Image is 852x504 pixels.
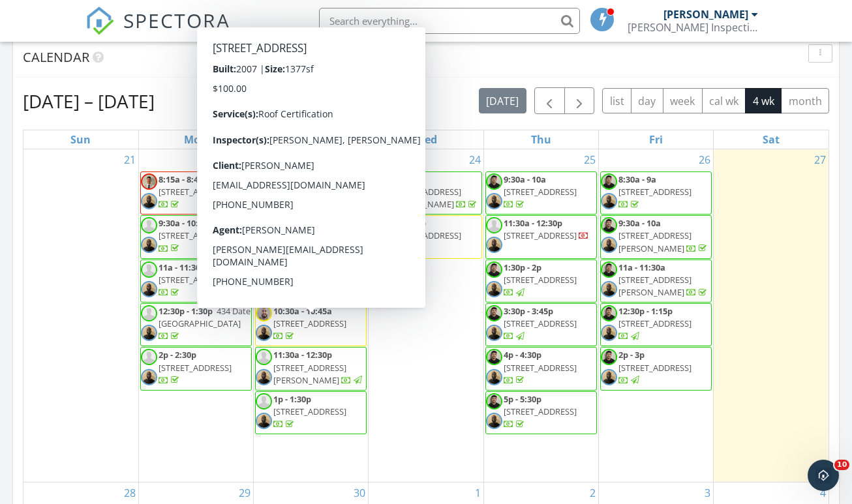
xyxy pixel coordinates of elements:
[618,349,692,385] a: 2p - 3p [STREET_ADDRESS]
[504,349,577,385] a: 4p - 4:30p [STREET_ADDRESS]
[812,149,829,170] a: Go to September 27, 2025
[255,347,367,390] a: 11:30a - 12:30p [STREET_ADDRESS][PERSON_NAME]
[159,349,232,385] a: 2p - 2:30p [STREET_ADDRESS]
[273,173,340,210] span: 41219 Hockey Dr 115, Zephyrhills 33540
[141,217,157,233] img: default-user-f0147aede5fd5fa78ca7ade42f37bd4542148d508eef1c3d3ea960f66861d68b.jpg
[140,347,252,390] a: 2p - 2:30p [STREET_ADDRESS]
[140,303,252,346] a: 12:30p - 1:30p 434 Date [GEOGRAPHIC_DATA]
[236,482,253,503] a: Go to September 29, 2025
[159,305,251,329] span: 434 Date [GEOGRAPHIC_DATA]
[479,88,526,113] button: [DATE]
[702,88,746,113] button: cal wk
[370,215,481,258] a: 1:30p - 2p [STREET_ADDRESS]
[486,193,502,209] img: img_9710.jpg
[581,149,598,170] a: Go to September 25, 2025
[256,413,272,429] img: img_9710.jpg
[601,281,617,297] img: img_9710.jpg
[370,171,481,215] a: 9a - 10a [STREET_ADDRESS][PERSON_NAME]
[273,393,346,430] a: 1p - 1:30p [STREET_ADDRESS]
[159,173,232,210] a: 8:15a - 8:45a [STREET_ADDRESS]
[256,349,272,365] img: default-user-f0147aede5fd5fa78ca7ade42f37bd4542148d508eef1c3d3ea960f66861d68b.jpg
[466,149,483,170] a: Go to September 24, 2025
[618,173,692,210] a: 8:30a - 9a [STREET_ADDRESS]
[159,217,213,229] span: 9:30a - 10:30a
[817,482,829,503] a: Go to October 4, 2025
[123,7,230,34] span: SPECTORA
[504,173,546,185] span: 9:30a - 10a
[663,88,703,113] button: week
[121,149,138,170] a: Go to September 21, 2025
[504,362,577,374] span: [STREET_ADDRESS]
[256,193,272,209] img: img_9710.jpg
[663,8,748,21] div: [PERSON_NAME]
[745,88,782,113] button: 4 wk
[486,349,502,365] img: screenshot_20250925_at_12.54.18pm.png
[601,217,617,233] img: screenshot_20250925_at_12.54.18pm.png
[601,305,617,321] img: screenshot_20250925_at_12.54.18pm.png
[141,237,157,253] img: img_9710.jpg
[601,325,617,341] img: img_9710.jpg
[618,305,692,342] a: 12:30p - 1:15p [STREET_ADDRESS]
[504,393,577,430] a: 5p - 5:30p [STREET_ADDRESS]
[273,318,346,329] span: [STREET_ADDRESS]
[601,173,617,190] img: screenshot_20250925_at_12.54.18pm.png
[256,305,272,321] img: screenshot_20250919_at_1.48.09pm.png
[618,318,692,329] span: [STREET_ADDRESS]
[141,369,157,385] img: img_9710.jpg
[299,130,323,149] a: Tuesday
[68,130,93,149] a: Sunday
[159,305,213,317] span: 12:30p - 1:30p
[486,281,502,297] img: img_9710.jpg
[483,149,598,482] td: Go to September 25, 2025
[600,171,712,215] a: 8:30a - 9a [STREET_ADDRESS]
[140,215,252,258] a: 9:30a - 10:30a [STREET_ADDRESS]
[138,149,253,482] td: Go to September 22, 2025
[647,130,665,149] a: Friday
[486,393,502,409] img: screenshot_20250925_at_12.54.18pm.png
[628,21,758,34] div: Russell Inspections
[702,482,713,503] a: Go to October 3, 2025
[504,217,589,241] a: 11:30a - 12:30p [STREET_ADDRESS]
[256,173,272,190] img: default-user-f0147aede5fd5fa78ca7ade42f37bd4542148d508eef1c3d3ea960f66861d68b.jpg
[504,186,577,198] span: [STREET_ADDRESS]
[504,318,577,329] span: [STREET_ADDRESS]
[601,261,617,278] img: screenshot_20250925_at_12.54.18pm.png
[159,274,232,286] span: [STREET_ADDRESS]
[273,173,365,210] a: 9a - 9:30a 41219 Hockey Dr 115, Zephyrhills 33540
[319,8,580,34] input: Search everything...
[486,325,502,341] img: img_9710.jpg
[618,274,692,298] span: [STREET_ADDRESS][PERSON_NAME]
[273,349,332,361] span: 11:30a - 12:30p
[23,149,138,482] td: Go to September 21, 2025
[273,406,346,417] span: [STREET_ADDRESS]
[159,261,205,273] span: 11a - 11:30a
[273,305,346,342] a: 10:30a - 10:45a [STREET_ADDRESS]
[273,362,346,386] span: [STREET_ADDRESS][PERSON_NAME]
[141,281,157,297] img: img_9710.jpg
[714,149,829,482] td: Go to September 27, 2025
[371,217,387,233] img: screenshot_20250919_at_1.48.09pm.png
[486,369,502,385] img: img_9710.jpg
[141,261,157,278] img: default-user-f0147aede5fd5fa78ca7ade42f37bd4542148d508eef1c3d3ea960f66861d68b.jpg
[159,186,232,198] span: [STREET_ADDRESS]
[369,149,483,482] td: Go to September 24, 2025
[504,274,577,286] span: [STREET_ADDRESS]
[601,193,617,209] img: img_9710.jpg
[371,173,387,190] img: default-user-f0147aede5fd5fa78ca7ade42f37bd4542148d508eef1c3d3ea960f66861d68b.jpg
[485,347,597,390] a: 4p - 4:30p [STREET_ADDRESS]
[486,217,502,233] img: default-user-f0147aede5fd5fa78ca7ade42f37bd4542148d508eef1c3d3ea960f66861d68b.jpg
[600,303,712,346] a: 12:30p - 1:15p [STREET_ADDRESS]
[534,87,565,114] button: Previous
[141,349,157,365] img: default-user-f0147aede5fd5fa78ca7ade42f37bd4542148d508eef1c3d3ea960f66861d68b.jpg
[159,261,232,298] a: 11a - 11:30a [STREET_ADDRESS]
[696,149,713,170] a: Go to September 26, 2025
[273,217,323,229] span: 9:30a - 9:45a
[256,369,272,385] img: img_9710.jpg
[618,261,709,298] a: 11a - 11:30a [STREET_ADDRESS][PERSON_NAME]
[486,237,502,253] img: img_9710.jpg
[256,393,272,409] img: default-user-f0147aede5fd5fa78ca7ade42f37bd4542148d508eef1c3d3ea960f66861d68b.jpg
[486,413,502,429] img: img_9710.jpg
[808,460,839,491] iframe: Intercom live chat
[121,482,138,503] a: Go to September 28, 2025
[254,149,369,482] td: Go to September 23, 2025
